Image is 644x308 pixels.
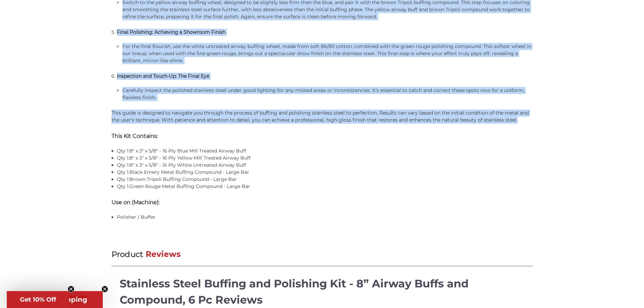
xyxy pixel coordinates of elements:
span: Get 10% Off [20,296,56,303]
a: 8" x 3" x 5/8" - 16 Ply Yellow Mill Treated Airway Buff [129,155,251,161]
li: Carefully inspect the polished stainless steel under good lighting for any missed areas or incons... [122,87,532,101]
li: Qty 1: [117,183,533,190]
a: Black Emery Metal Buffing Compound - Large Bar [129,169,249,175]
span: Product [112,250,143,259]
a: 8" x 3" x 5/8" - 16 Ply White Untreated Airway Buff [129,162,246,168]
strong: Final Polishing: Achieving a Showroom Finish [117,29,225,35]
a: Green Rouge Metal Buffing Compound - Large Bar [129,183,250,189]
li: For the final flourish, use the white untreated airway buffing wheel, made from soft 86/80 cotton... [122,43,532,64]
li: Qty 1: [117,155,533,162]
strong: This Kit Contains: [112,133,158,139]
a: Brown Tripoli Buffing Compound - Large Bar [129,176,237,182]
li: Qty 1: [117,169,533,176]
li: Qty 1: [117,162,533,169]
h4: Stainless Steel Buffing and Polishing Kit - 8” Airway Buffs and Compound, 6 Pc Reviews [120,276,525,308]
li: Qty 1: [117,147,533,155]
strong: Use on (Machine): [112,199,160,206]
p: This guide is designed to navigate you through the process of buffing and polishing stainless ste... [112,110,533,124]
span: Reviews [146,250,181,259]
button: Close teaser [101,286,108,292]
li: Polisher / Buffer [117,214,533,221]
li: Qty 1: [117,176,533,183]
div: Get 10% OffClose teaser [7,291,69,308]
strong: Inspection and Touch-Up: The Final Eye [117,73,209,79]
div: Get Free ShippingClose teaser [7,291,103,308]
a: 8" x 3" x 5/8" - 16 Ply Blue Mill Treated Airway Buff [129,148,246,154]
button: Close teaser [68,286,74,292]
